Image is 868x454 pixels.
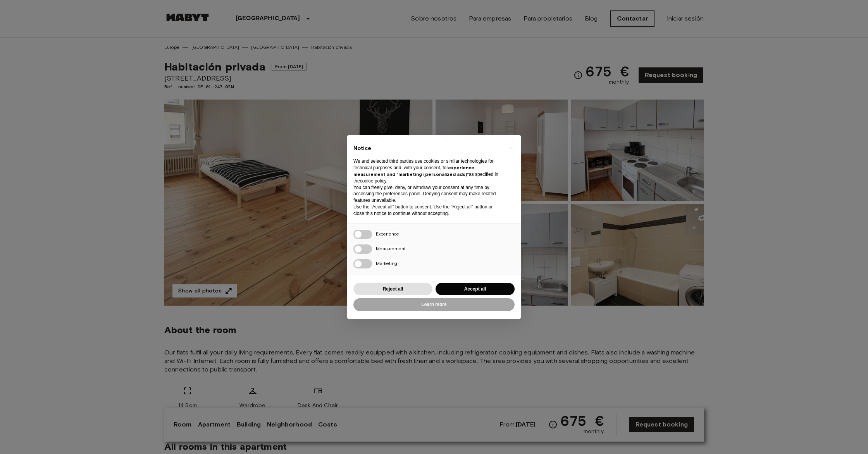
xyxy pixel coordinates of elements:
[353,165,475,177] strong: experience, measurement and “marketing (personalized ads)”
[376,260,397,266] span: Marketing
[376,231,399,237] span: Experience
[353,298,515,311] button: Learn more
[505,141,517,154] button: Close this notice
[436,283,515,296] button: Accept all
[353,283,432,296] button: Reject all
[360,178,386,184] a: cookie policy
[353,158,502,184] p: We and selected third parties use cookies or similar technologies for technical purposes and, wit...
[376,246,406,251] span: Measurement
[353,204,502,217] p: Use the “Accept all” button to consent. Use the “Reject all” button or close this notice to conti...
[353,184,502,204] p: You can freely give, deny, or withdraw your consent at any time by accessing the preferences pane...
[510,143,512,152] span: ×
[353,144,502,152] h2: Notice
